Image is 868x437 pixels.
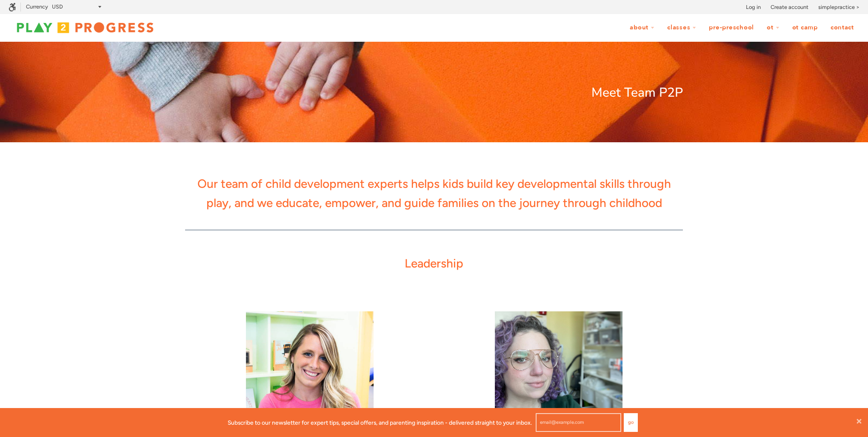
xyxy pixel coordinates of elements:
a: simplepractice > [818,3,859,11]
p: Meet Team P2P [185,83,683,103]
p: Our team of child development experts helps kids build key developmental skills through play, and... [185,174,683,213]
img: Play2Progress logo [9,19,162,36]
a: Create account [771,3,808,11]
a: OT Camp [787,20,823,36]
label: Currency [26,3,48,10]
p: Leadership [185,254,683,273]
p: Subscribe to our newsletter for expert tips, special offers, and parenting inspiration - delivere... [228,418,532,427]
a: OT [761,20,785,36]
a: Log in [746,3,761,11]
a: Pre-Preschool [703,20,759,36]
button: Go [624,413,638,432]
a: About [624,20,660,36]
a: Classes [662,20,702,36]
a: Contact [825,20,859,36]
input: email@example.com [536,413,621,432]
